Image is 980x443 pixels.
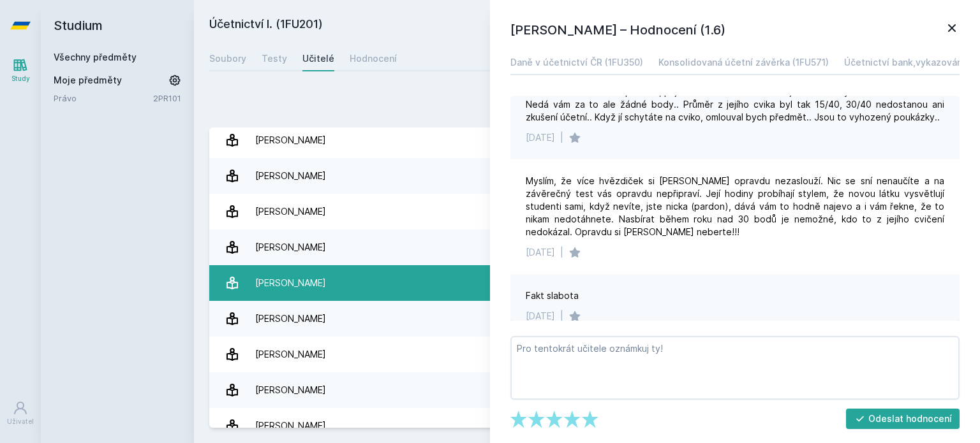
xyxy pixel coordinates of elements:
[209,15,822,36] h2: Účetnictví I. (1FU201)
[209,265,965,301] a: [PERSON_NAME] 8 hodnocení 4.6
[3,51,38,90] a: Study
[209,158,965,194] a: [PERSON_NAME] 2 hodnocení 3.5
[560,246,563,259] div: |
[255,306,326,331] div: [PERSON_NAME]
[526,310,555,323] div: [DATE]
[255,413,329,439] div: [PERSON_NAME].
[255,163,326,189] div: [PERSON_NAME]
[350,52,397,65] div: Hodnocení
[302,52,334,65] div: Učitelé
[54,92,153,105] a: Právo
[526,246,555,259] div: [DATE]
[255,235,326,260] div: [PERSON_NAME]
[350,46,397,71] a: Hodnocení
[560,131,563,144] div: |
[255,270,326,296] div: [PERSON_NAME]
[526,289,579,302] div: Fakt slabota
[209,229,965,265] a: [PERSON_NAME] 20 hodnocení 4.5
[526,131,555,144] div: [DATE]
[255,199,326,224] div: [PERSON_NAME]
[209,372,965,408] a: [PERSON_NAME] 5 hodnocení 4.2
[7,417,34,426] div: Uživatel
[153,93,181,103] a: 2PR101
[526,85,944,124] div: Jako učitelka docela v pohodě, přijde mi že relativně naučí a je ochotná vysvětlovat a vracet se....
[526,175,944,238] div: Myslím, že více hvězdiček si [PERSON_NAME] opravdu nezaslouží. Nic se sní nenaučíte a na závěrečn...
[11,74,30,84] div: Study
[209,194,965,229] a: [PERSON_NAME] 2 hodnocení 4.5
[262,46,287,71] a: Testy
[54,74,122,87] span: Moje předměty
[209,337,965,372] a: [PERSON_NAME] 4 hodnocení 4.3
[302,46,334,71] a: Učitelé
[255,377,326,403] div: [PERSON_NAME]
[209,52,246,65] div: Soubory
[54,52,137,62] a: Všechny předměty
[209,122,965,158] a: [PERSON_NAME] 8 hodnocení 4.4
[846,409,960,429] button: Odeslat hodnocení
[560,310,563,323] div: |
[262,52,287,65] div: Testy
[209,301,965,337] a: [PERSON_NAME] 4 hodnocení 4.0
[255,342,326,367] div: [PERSON_NAME]
[3,394,38,433] a: Uživatel
[209,46,246,71] a: Soubory
[255,127,326,153] div: [PERSON_NAME]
